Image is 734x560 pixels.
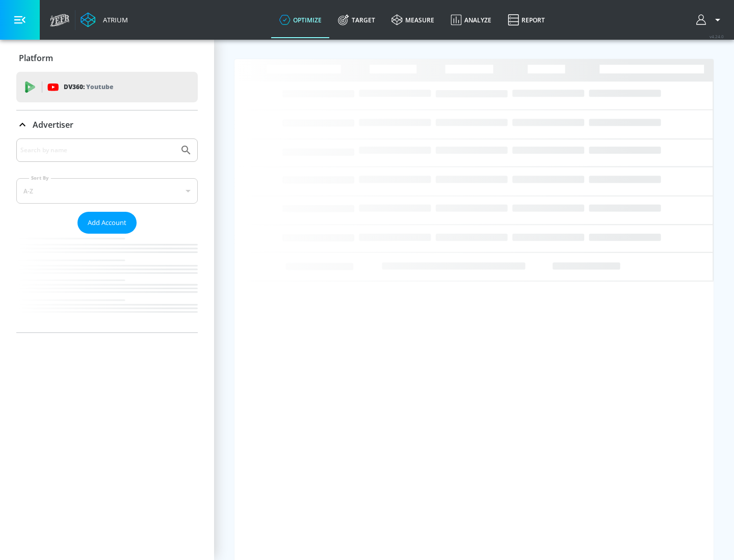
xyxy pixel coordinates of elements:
a: measure [383,2,442,38]
span: v 4.24.0 [710,34,724,39]
a: Target [330,2,383,38]
div: Platform [16,44,198,72]
a: optimize [271,2,330,38]
div: DV360: Youtube [16,72,198,102]
p: DV360: [64,81,113,93]
a: Report [500,2,553,38]
button: Add Account [77,212,137,234]
div: Atrium [99,15,128,24]
nav: list of Advertiser [16,234,198,332]
p: Platform [19,52,53,64]
a: Analyze [442,2,500,38]
span: Add Account [88,217,126,229]
label: Sort By [29,175,51,181]
div: Advertiser [16,110,198,139]
a: Atrium [81,12,128,27]
p: Youtube [86,81,113,92]
div: A-Z [16,178,198,204]
input: Search by name [20,144,175,157]
p: Advertiser [33,119,73,130]
div: Advertiser [16,138,198,332]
